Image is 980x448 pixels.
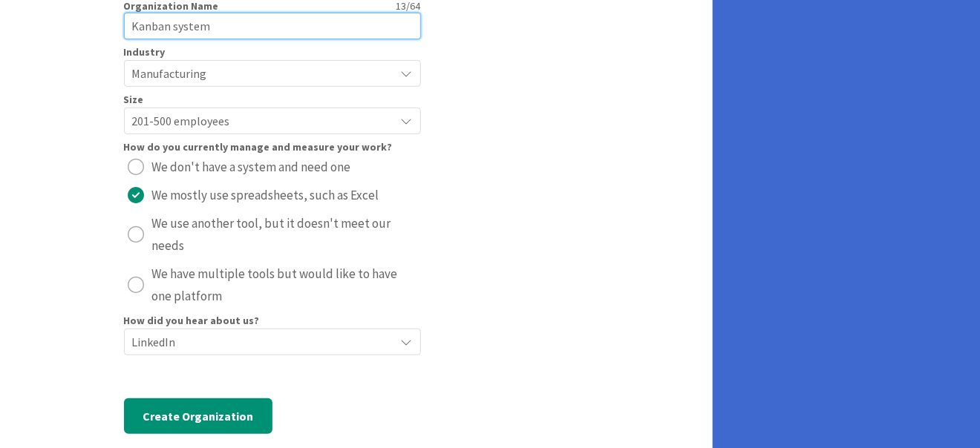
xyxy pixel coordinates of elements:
div: How do you currently manage and measure your work? [124,142,393,152]
span: We don't have a system and need one [152,156,351,178]
span: LinkedIn [132,332,388,352]
span: Manufacturing [132,63,388,84]
button: We mostly use spreadsheets, such as Excel [124,183,421,207]
span: 201-500 employees [132,111,388,131]
span: We mostly use spreadsheets, such as Excel [152,184,379,206]
span: Industry [124,47,166,57]
button: We don't have a system and need one [124,155,421,179]
button: We have multiple tools but would like to have one platform [124,262,421,308]
button: We use another tool, but it doesn't meet our needs [124,211,421,257]
button: Create Organization [124,398,272,434]
span: We use another tool, but it doesn't meet our needs [152,212,416,257]
span: We have multiple tools but would like to have one platform [152,263,416,307]
span: Size [124,94,144,105]
span: How did you hear about us? [124,315,260,326]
